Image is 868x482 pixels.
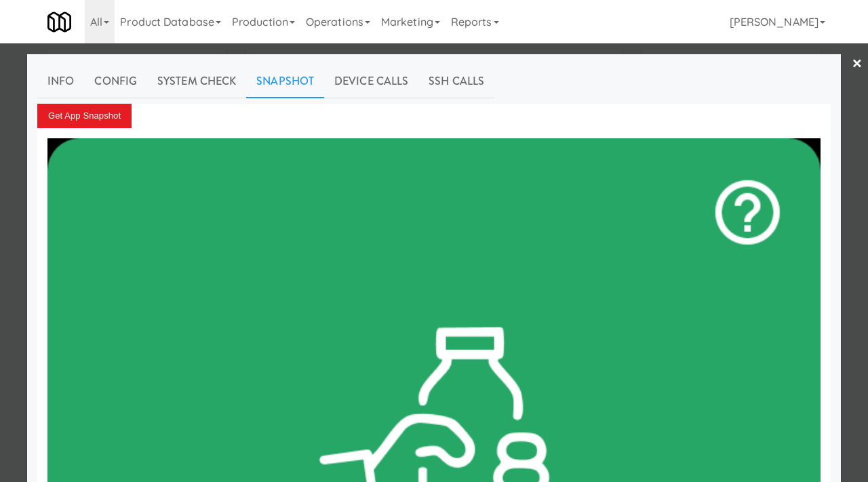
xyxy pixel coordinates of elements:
[852,43,863,85] a: ×
[147,64,246,98] a: System Check
[418,64,494,98] a: SSH Calls
[47,10,71,34] img: Micromart
[37,104,132,128] button: Get App Snapshot
[37,64,84,98] a: Info
[324,64,418,98] a: Device Calls
[246,64,324,98] a: Snapshot
[84,64,147,98] a: Config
